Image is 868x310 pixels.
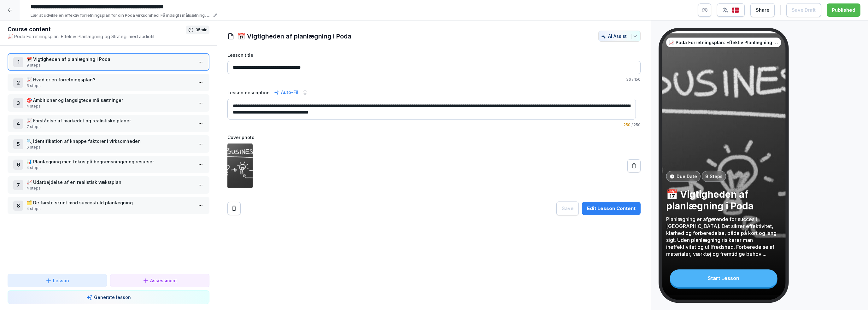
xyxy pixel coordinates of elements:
[750,3,775,17] button: Share
[26,199,193,206] p: 🗂️ De første skridt mod succesfuld planlægning
[756,7,769,14] div: Share
[8,274,107,287] button: Lesson
[94,294,131,301] p: Generate lesson
[8,33,186,40] p: 📈 Poda Forretningsplan: Effektiv Planlægning og Strategi med audiofil
[110,274,209,287] button: Assessment
[26,165,193,171] p: 4 steps
[598,31,641,42] button: AI Assist
[666,188,781,212] p: 📅 Vigtigheden af planlægning i Poda
[705,173,723,180] p: 9 Steps
[792,7,816,14] div: Save Draft
[150,277,177,284] p: Assessment
[8,115,209,132] div: 4📈 Forståelse af markedet og realistiske planer7 steps
[786,3,821,17] button: Save Draft
[238,32,351,41] h1: 📅 Vigtigheden af planlægning i Poda
[626,77,631,82] span: 36
[8,53,209,71] div: 1📅 Vigtigheden af planlægning i Poda9 steps
[677,173,697,180] p: Due Date
[13,139,23,149] div: 5
[227,52,641,58] label: Lesson title
[26,117,193,124] p: 📈 Forståelse af markedet og realistiske planer
[8,135,209,153] div: 5🔍 Identifikation af knappe faktorer i virksomheden6 steps
[26,103,193,109] p: 4 steps
[26,185,193,191] p: 4 steps
[669,39,778,46] p: 📈 Poda Forretningsplan: Effektiv Planlægning og Strategi med audiofil
[13,180,23,190] div: 7
[227,77,641,82] p: / 150
[26,62,193,68] p: 9 steps
[26,206,193,212] p: 4 steps
[31,12,211,19] p: Lær at udvikle en effektiv forretningsplan for din Poda virksomhed. Få indsigt i målsætning, mark...
[8,156,209,173] div: 6📊 Planlægning med fokus på begrænsninger og resurser4 steps
[556,202,579,215] button: Save
[227,122,641,128] p: / 250
[273,89,301,96] div: Auto-Fill
[13,160,23,170] div: 6
[8,26,186,33] h1: Course content
[227,134,641,141] label: Cover photo
[13,119,23,129] div: 4
[8,94,209,112] div: 3🎯 Ambitioner og langsigtede målsætninger4 steps
[227,202,241,215] button: Remove
[26,179,193,185] p: 📈 Udarbejdelse af en realistisk vækstplan
[26,56,193,62] p: 📅 Vigtigheden af planlægning i Poda
[53,277,69,284] p: Lesson
[26,76,193,83] p: 📈 Hvad er en forretningsplan?
[582,202,641,215] button: Edit Lesson Content
[8,74,209,91] div: 2📈 Hvad er en forretningsplan?6 steps
[601,33,638,39] div: AI Assist
[26,124,193,130] p: 7 steps
[666,216,781,257] p: Planlægning er afgørende for succes i [GEOGRAPHIC_DATA]. Det sikrer effektivitet, klarhed og forb...
[624,122,630,127] span: 250
[732,7,739,13] img: dk.svg
[827,3,860,17] button: Published
[26,83,193,89] p: 6 steps
[196,27,208,33] p: 35 min
[26,97,193,103] p: 🎯 Ambitioner og langsigtede målsætninger
[8,197,209,214] div: 8🗂️ De første skridt mod succesfuld planlægning4 steps
[13,78,23,88] div: 2
[26,138,193,144] p: 🔍 Identifikation af knappe faktorer i virksomheden
[13,201,23,211] div: 8
[26,144,193,150] p: 6 steps
[8,176,209,194] div: 7📈 Udarbejdelse af en realistisk vækstplan4 steps
[832,7,855,14] div: Published
[562,205,573,212] div: Save
[8,290,209,304] button: Generate lesson
[587,205,636,212] div: Edit Lesson Content
[227,143,253,189] img: qnvz14y71wdn9956ibfvtx5x.png
[13,57,23,67] div: 1
[670,269,777,287] div: Start Lesson
[13,98,23,108] div: 3
[227,89,270,96] label: Lesson description
[26,158,193,165] p: 📊 Planlægning med fokus på begrænsninger og resurser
